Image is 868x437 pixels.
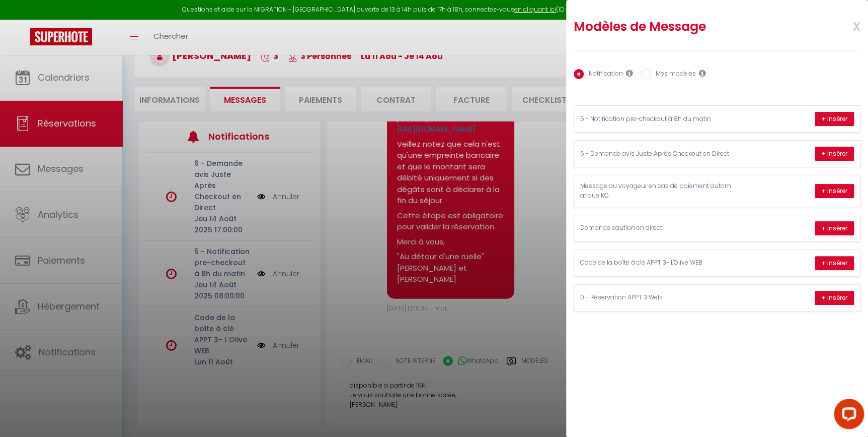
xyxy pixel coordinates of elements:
p: Message au voyageur en cas de paiement automatique KO [580,181,731,201]
p: 6 - Demande avis Juste Après Checkout en Direct [580,149,731,159]
button: + Insérer [815,256,854,270]
h2: Modèles de Message [574,19,808,35]
p: 5 - Notification pre-checkout à 8h du matin [580,114,731,124]
span: x [829,14,860,37]
button: + Insérer [815,184,854,198]
label: Mes modèles [651,69,696,80]
i: Les modèles généraux sont visibles par vous et votre équipe [699,69,706,77]
button: + Insérer [815,147,854,161]
i: Les notifications sont visibles par toi et ton équipe [626,69,633,77]
button: + Insérer [815,291,854,305]
p: Code de la boîte à clé APPT 3- L'Olive WEB [580,258,731,268]
p: 0 - Réservation APPT 3 Web [580,293,731,302]
label: Notification [584,69,623,80]
button: + Insérer [815,112,854,126]
iframe: LiveChat chat widget [826,395,868,437]
button: + Insérer [815,221,854,235]
p: Demande caution en direct [580,223,731,233]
